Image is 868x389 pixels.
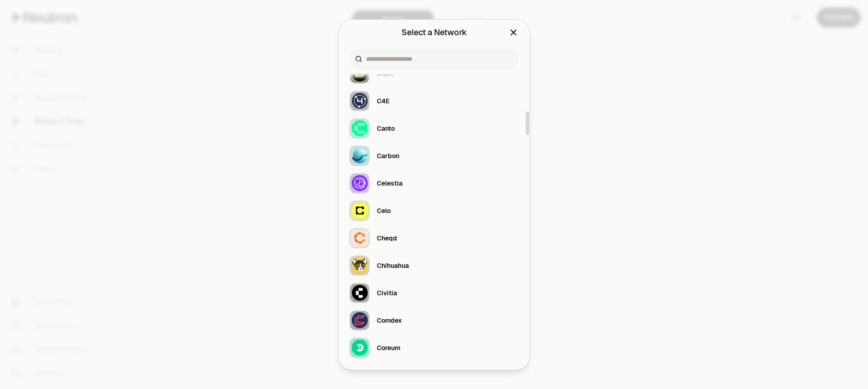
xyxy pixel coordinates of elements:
[377,69,393,78] div: Blast
[344,334,524,362] button: Coreum LogoCoreum LogoCoreum
[377,179,402,188] div: Celestia
[352,367,368,383] img: Cosmos Hub Logo
[508,26,519,39] button: Close
[377,234,397,243] div: Cheqd
[352,257,368,273] img: Chihuahua Logo
[344,170,524,197] button: Celestia LogoCelestia LogoCelestia
[352,230,368,246] img: Cheqd Logo
[377,124,395,133] div: Canto
[344,142,524,170] button: Carbon LogoCarbon LogoCarbon
[352,65,368,81] img: Blast Logo
[377,288,397,298] div: Civitia
[352,93,368,109] img: C4E Logo
[344,224,524,252] button: Cheqd LogoCheqd LogoCheqd
[344,197,524,224] button: Celo LogoCelo LogoCelo
[377,96,390,106] div: C4E
[352,285,368,301] img: Civitia Logo
[352,175,368,191] img: Celestia Logo
[377,316,402,325] div: Comdex
[352,312,368,328] img: Comdex Logo
[402,26,467,39] div: Select a Network
[377,261,409,270] div: Chihuahua
[377,343,400,352] div: Coreum
[344,115,524,142] button: Canto LogoCanto LogoCanto
[344,87,524,115] button: C4E LogoC4E LogoC4E
[352,340,368,356] img: Coreum Logo
[344,307,524,334] button: Comdex LogoComdex LogoComdex
[344,60,524,87] button: Blast LogoBlast LogoBlast
[352,202,368,218] img: Celo Logo
[352,148,368,164] img: Carbon Logo
[344,279,524,307] button: Civitia LogoCivitia LogoCivitia
[377,206,391,215] div: Celo
[377,151,399,160] div: Carbon
[344,362,524,389] button: Cosmos Hub LogoCosmos Hub Logo
[352,120,368,136] img: Canto Logo
[344,252,524,279] button: Chihuahua LogoChihuahua LogoChihuahua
